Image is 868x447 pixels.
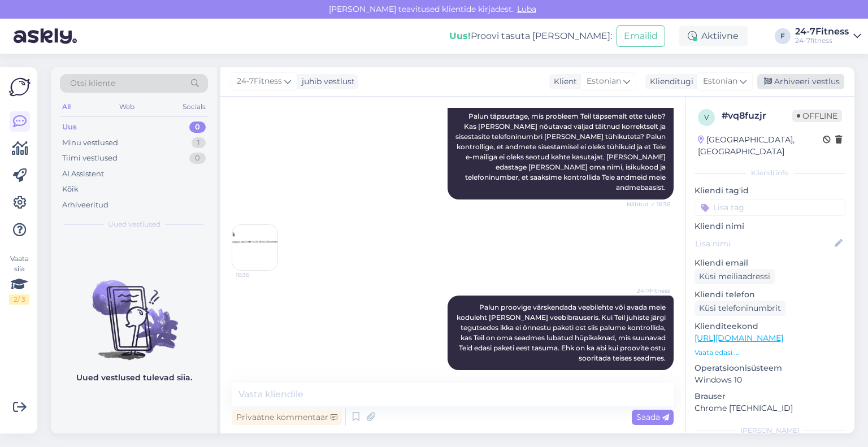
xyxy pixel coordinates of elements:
[695,289,845,301] p: Kliendi telefon
[9,254,29,305] div: Vaata siia
[695,374,845,386] p: Windows 10
[62,168,104,180] div: AI Assistent
[695,220,845,232] p: Kliendi nimi
[795,27,861,45] a: 24-7Fitness24-7fitness
[704,113,709,121] span: v
[695,402,845,414] p: Chrome [TECHNICAL_ID]
[62,137,118,149] div: Minu vestlused
[636,412,669,422] span: Saada
[62,199,108,211] div: Arhiveeritud
[180,99,208,114] div: Socials
[695,348,845,358] p: Vaata edasi ...
[62,184,79,195] div: Kõik
[297,76,355,88] div: juhib vestlust
[587,75,621,88] span: Estonian
[695,301,785,316] div: Küsi telefoninumbrit
[549,76,577,88] div: Klient
[695,185,845,197] p: Kliendi tag'id
[795,36,849,45] div: 24-7fitness
[645,76,693,88] div: Klienditugi
[679,26,748,46] div: Aktiivne
[60,99,73,114] div: All
[775,28,791,44] div: F
[628,287,670,295] span: 24-7Fitness
[695,362,845,374] p: Operatsioonisüsteem
[695,199,845,216] input: Lisa tag
[232,410,342,425] div: Privaatne kommentaar
[722,109,792,123] div: # vq8fuzjr
[695,269,775,284] div: Küsi meiliaadressi
[9,76,31,98] img: Askly Logo
[703,75,737,88] span: Estonian
[695,257,845,269] p: Kliendi email
[237,75,282,88] span: 24-7Fitness
[695,333,783,343] a: [URL][DOMAIN_NAME]
[449,29,612,43] div: Proovi tasuta [PERSON_NAME]:
[51,260,217,362] img: No chats
[62,153,118,164] div: Tiimi vestlused
[9,294,29,305] div: 2 / 3
[695,426,845,436] div: [PERSON_NAME]
[695,168,845,178] div: Kliendi info
[189,121,206,133] div: 0
[117,99,137,114] div: Web
[189,153,206,164] div: 0
[449,31,471,41] b: Uus!
[695,320,845,332] p: Klienditeekond
[757,74,844,89] div: Arhiveeri vestlus
[627,200,670,209] span: Nähtud ✓ 16:36
[628,371,670,379] span: 16:46
[698,134,823,158] div: [GEOGRAPHIC_DATA], [GEOGRAPHIC_DATA]
[457,303,667,362] span: Palun proovige värskendada veebilehte või avada meie koduleht [PERSON_NAME] veebibrauseris. Kui T...
[108,219,160,229] span: Uued vestlused
[695,237,832,250] input: Lisa nimi
[192,137,206,149] div: 1
[236,271,278,279] span: 16:36
[232,225,277,270] img: Attachment
[792,110,842,122] span: Offline
[514,4,540,14] span: Luba
[76,372,192,384] p: Uued vestlused tulevad siia.
[695,390,845,402] p: Brauser
[617,25,665,47] button: Emailid
[62,121,77,133] div: Uus
[70,77,115,89] span: Otsi kliente
[795,27,849,36] div: 24-7Fitness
